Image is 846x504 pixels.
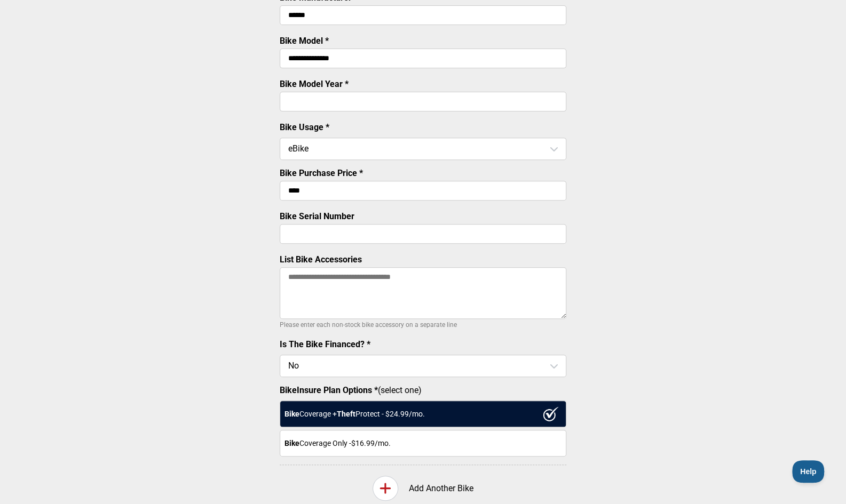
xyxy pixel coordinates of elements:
label: Is The Bike Financed? * [280,339,370,349]
p: Please enter each non-stock bike accessory on a separate line [280,318,566,331]
img: ux1sgP1Haf775SAghJI38DyDlYP+32lKFAAAAAElFTkSuQmCC [543,406,559,421]
div: Coverage Only - $16.99 /mo. [280,430,566,457]
label: Bike Purchase Price * [280,168,363,178]
label: Bike Serial Number [280,211,354,221]
div: Coverage + Protect - $ 24.99 /mo. [280,401,566,427]
label: (select one) [280,385,566,395]
strong: Theft [337,410,355,418]
strong: Bike [284,410,299,418]
label: Bike Model Year * [280,79,349,89]
label: Bike Model * [280,36,329,46]
label: Bike Usage * [280,122,329,132]
strong: BikeInsure Plan Options * [280,385,378,395]
div: Add Another Bike [280,476,566,501]
strong: Bike [284,439,299,447]
iframe: Toggle Customer Support [792,460,825,483]
label: List Bike Accessories [280,254,362,265]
